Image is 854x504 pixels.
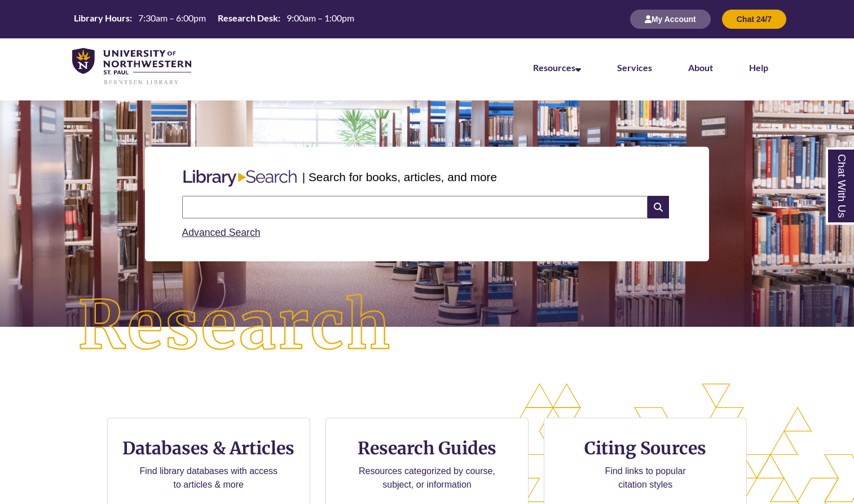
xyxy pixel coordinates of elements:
[576,437,714,459] h3: Citing Sources
[648,196,669,218] i: Search
[302,168,497,186] p: | Search for books, articles, and more
[69,12,359,27] a: Hours Today
[287,12,354,23] span: 9:00am – 1:00pm
[178,165,302,191] img: Libary Search
[69,12,134,24] th: Library Hours:
[749,62,768,73] a: Help
[335,437,519,459] h3: Research Guides
[138,12,206,23] span: 7:30am – 6:00pm
[72,48,191,86] img: UNWSP Library Logo
[533,62,581,73] a: Resources
[182,227,261,238] a: Advanced Search
[117,437,301,459] h3: Databases & Articles
[617,62,652,73] a: Services
[135,464,282,492] p: Find library databases with access to articles & more
[688,62,713,73] a: About
[354,464,501,492] p: Resources categorized by course, subject, or information
[722,10,786,29] button: Chat 24/7
[630,14,711,24] a: My Account
[213,12,282,24] th: Research Desk:
[630,10,711,29] button: My Account
[43,259,427,393] img: Research
[69,12,359,26] table: Hours Today
[591,464,701,492] p: Find links to popular citation styles
[722,14,786,24] a: Chat 24/7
